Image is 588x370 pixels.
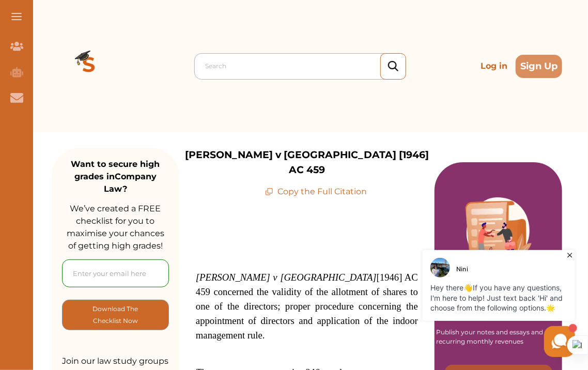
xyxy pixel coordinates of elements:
span: We’ve created a FREE checklist for you to maximise your chances of getting high grades! [67,204,164,251]
img: search_icon [388,61,398,72]
input: Enter your email here [62,259,169,287]
p: Copy the Full Citation [265,186,367,198]
button: [object Object] [62,300,169,330]
p: Log in [476,56,512,76]
iframe: HelpCrunch [340,248,578,360]
button: Sign Up [516,55,562,78]
p: [PERSON_NAME] v [GEOGRAPHIC_DATA] [1946] AC 459 [179,148,435,177]
p: Sell your Study Materials to Generate Value from your Knowledge [445,243,552,321]
strong: Want to secure high grades in Company Law ? [71,159,160,194]
img: Purple card image [466,197,532,264]
em: [PERSON_NAME] v [GEOGRAPHIC_DATA] [196,272,377,283]
img: Logo [52,29,126,103]
span: [1946] AC 459 concerned the validity of the allotment of shares to one of the directors; proper p... [196,272,418,341]
p: Download The Checklist Now [83,303,148,327]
